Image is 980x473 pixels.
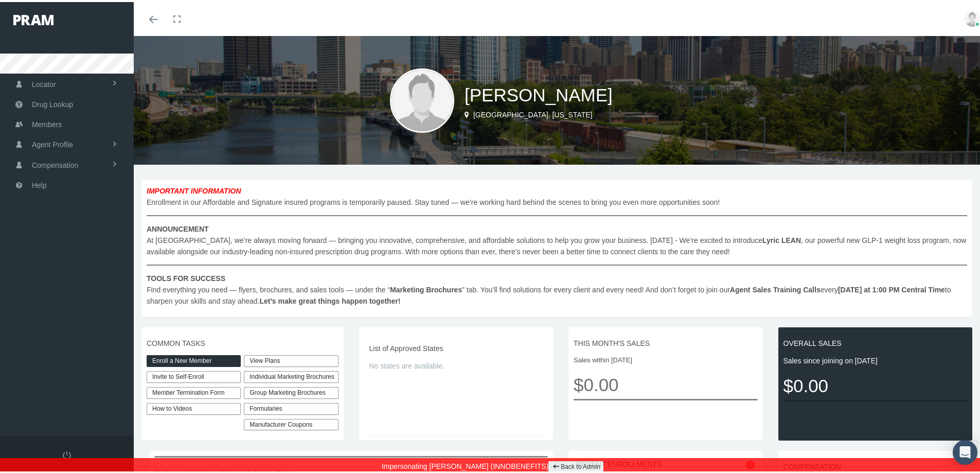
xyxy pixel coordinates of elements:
[548,459,603,471] a: Back to Admin
[965,9,980,25] img: user-placeholder.jpg
[32,153,78,173] span: Compensation
[13,13,54,23] img: PRAM_20_x_78.png
[465,83,613,103] span: [PERSON_NAME]
[783,336,968,347] span: OVERALL SALES
[32,173,47,193] span: Help
[574,336,758,347] span: THIS MONTH'S SALES
[32,113,62,132] span: Members
[244,401,338,413] div: Formularies
[32,93,73,112] span: Drug Lookup
[783,370,968,398] span: $0.00
[147,183,967,305] span: Enrollment in our Affordable and Signature insured programs is temporarily paused. Stay tuned — w...
[953,438,977,463] div: Open Intercom Messenger
[473,109,593,117] span: [GEOGRAPHIC_DATA], [US_STATE]
[574,353,758,363] span: Sales within [DATE]
[147,223,209,231] b: ANNOUNCEMENT
[244,353,338,365] a: View Plans
[244,417,338,429] a: Manufacturer Coupons
[147,272,225,281] b: TOOLS FOR SUCCESS
[369,358,543,370] span: No states are available.
[244,385,338,397] div: Group Marketing Brochures
[244,369,338,381] div: Individual Marketing Brochures
[147,336,338,347] span: COMMON TASKS
[259,295,400,303] b: Let’s make great things happen together!
[147,385,241,397] a: Member Termination Form
[762,234,801,242] b: Lyric LEAN
[574,369,758,397] span: $0.00
[390,66,454,131] img: user-placeholder.jpg
[390,284,462,292] b: Marketing Brochures
[730,284,821,292] b: Agent Sales Training Calls
[32,133,73,152] span: Agent Profile
[147,401,241,413] a: How to Videos
[8,456,980,473] div: Impersonating [PERSON_NAME] (INNOBENEFITS)
[147,369,241,381] a: Invite to Self-Enroll
[147,353,241,365] a: Enroll a New Member
[783,353,968,364] span: Sales since joining on [DATE]
[838,284,945,292] b: [DATE] at 1:00 PM Central Time
[369,341,543,352] span: List of Approved States
[32,73,56,92] span: Locator
[147,185,241,193] b: IMPORTANT INFORMATION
